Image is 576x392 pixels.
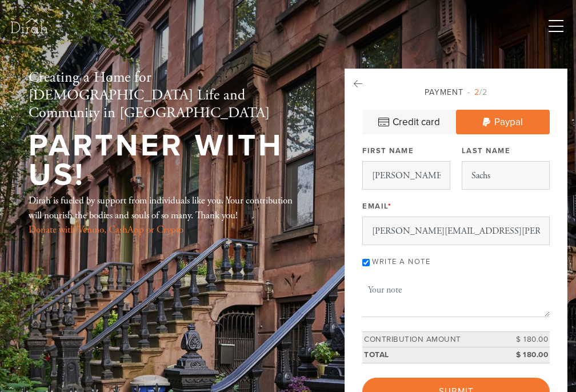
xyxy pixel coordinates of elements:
td: $ 180.00 [498,347,550,363]
div: Dirah is fueled by support from individuals like you. Your contribution will nourish the bodies a... [29,194,307,238]
td: $ 180.00 [498,332,550,347]
td: Total [362,347,498,363]
h1: Partner With Us! [29,131,307,190]
img: Untitled%20design%20%284%29.png [9,6,50,47]
label: Write a note [372,257,430,266]
label: Email [362,201,391,211]
label: First Name [362,146,414,156]
label: Last Name [462,146,511,156]
a: Credit card [362,110,456,134]
a: Donate with Venmo, CashApp or Crypto [29,223,183,236]
span: This field is required. [388,202,392,211]
a: Paypal [456,110,550,134]
span: /2 [467,87,487,97]
div: Payment [362,86,550,98]
td: Contribution Amount [362,332,498,347]
span: 2 [474,87,479,97]
h2: Creating a Home for [DEMOGRAPHIC_DATA] Life and Community in [GEOGRAPHIC_DATA] [29,69,307,122]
